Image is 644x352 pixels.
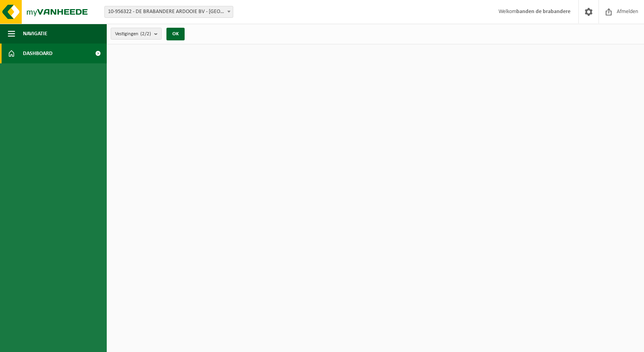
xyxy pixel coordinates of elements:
button: Vestigingen(2/2) [111,28,162,40]
count: (2/2) [140,31,151,36]
span: 10-956322 - DE BRABANDERE ARDOOIE BV - ARDOOIE [105,6,233,17]
button: OK [166,28,185,40]
strong: banden de brabandere [516,9,570,15]
span: Dashboard [23,44,53,63]
span: 10-956322 - DE BRABANDERE ARDOOIE BV - ARDOOIE [104,6,233,18]
span: Navigatie [23,24,47,44]
span: Vestigingen [115,28,151,40]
